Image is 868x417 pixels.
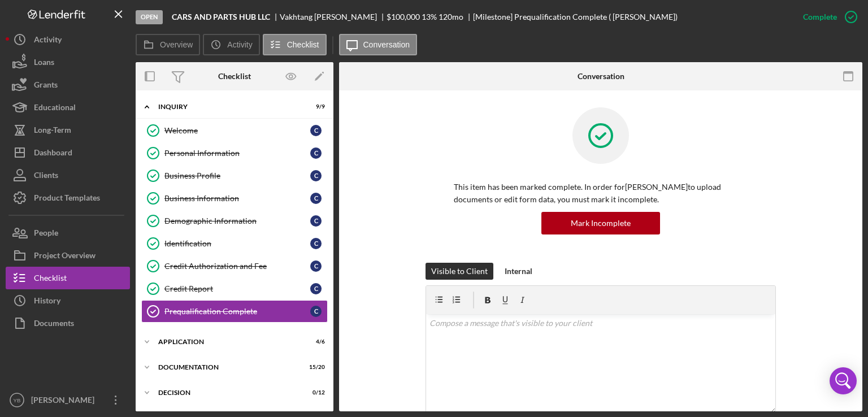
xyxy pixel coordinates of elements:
[6,312,130,335] button: Documents
[305,338,325,345] div: 4 / 6
[578,72,624,81] div: Conversation
[387,12,420,21] span: $100,000
[310,193,322,204] div: C
[141,277,328,300] a: Credit Report C
[164,194,310,203] div: Business Information
[34,51,54,76] div: Loans
[164,149,310,158] div: Personal Information
[34,221,58,247] div: People
[792,6,862,28] button: Complete
[339,34,418,55] button: Conversation
[141,300,328,323] a: Prequalification Complete C
[363,40,410,49] label: Conversation
[310,170,322,181] div: C
[6,389,130,411] button: YB[PERSON_NAME]
[158,389,297,396] div: Decision
[34,28,62,54] div: Activity
[454,181,748,206] p: This item has been marked complete. In order for [PERSON_NAME] to upload documents or edit form d...
[6,51,130,73] button: Loans
[34,312,74,337] div: Documents
[6,267,130,289] button: Checklist
[164,307,310,316] div: Prequalification Complete
[136,34,200,55] button: Overview
[34,186,100,212] div: Product Templates
[6,186,130,209] button: Product Templates
[34,96,76,121] div: Educational
[34,244,96,270] div: Project Overview
[227,40,252,49] label: Activity
[164,126,310,135] div: Welcome
[28,389,102,414] div: [PERSON_NAME]
[426,263,493,280] button: Visible to Client
[263,34,327,55] button: Checklist
[310,147,322,159] div: C
[6,244,130,267] button: Project Overview
[439,12,463,21] div: 120 mo
[141,164,328,187] a: Business Profile C
[310,260,322,272] div: C
[305,364,325,371] div: 15 / 20
[287,40,319,49] label: Checklist
[164,284,310,293] div: Credit Report
[310,125,322,136] div: C
[203,34,259,55] button: Activity
[310,238,322,249] div: C
[310,306,322,317] div: C
[160,40,193,49] label: Overview
[164,216,310,225] div: Demographic Information
[141,187,328,210] a: Business Information C
[6,28,130,51] a: Activity
[141,210,328,232] a: Demographic Information C
[34,119,71,144] div: Long-Term
[172,12,270,21] b: CARS AND PARTS HUB LLC
[6,141,130,164] button: Dashboard
[6,96,130,119] button: Educational
[431,263,488,280] div: Visible to Client
[280,12,387,21] div: Vakhtang [PERSON_NAME]
[6,164,130,186] button: Clients
[305,103,325,110] div: 9 / 9
[141,142,328,164] a: Personal Information C
[803,6,837,28] div: Complete
[141,255,328,277] a: Credit Authorization and Fee C
[830,367,857,394] div: Open Intercom Messenger
[505,263,532,280] div: Internal
[6,73,130,96] button: Grants
[164,171,310,180] div: Business Profile
[141,119,328,142] a: Welcome C
[218,72,251,81] div: Checklist
[499,263,538,280] button: Internal
[141,232,328,255] a: Identification C
[6,119,130,141] button: Long-Term
[14,397,21,403] text: YB
[305,389,325,396] div: 0 / 12
[310,215,322,227] div: C
[34,267,67,292] div: Checklist
[158,103,297,110] div: Inquiry
[310,283,322,294] div: C
[34,164,58,189] div: Clients
[34,141,72,167] div: Dashboard
[6,221,130,244] button: People
[164,239,310,248] div: Identification
[34,289,60,315] div: History
[422,12,437,21] div: 13 %
[158,364,297,371] div: Documentation
[473,12,678,21] div: [Milestone] Prequalification Complete ( [PERSON_NAME])
[541,212,660,234] button: Mark Incomplete
[164,262,310,271] div: Credit Authorization and Fee
[6,289,130,312] button: History
[34,73,58,99] div: Grants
